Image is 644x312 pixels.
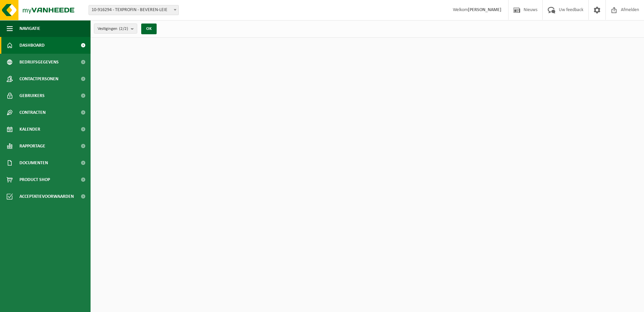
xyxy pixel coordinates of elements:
[19,188,74,205] span: Acceptatievoorwaarden
[19,37,45,54] span: Dashboard
[468,7,501,12] strong: [PERSON_NAME]
[94,24,137,34] button: Vestigingen(2/2)
[119,27,128,31] count: (2/2)
[3,297,112,312] iframe: chat widget
[19,104,46,121] span: Contracten
[89,5,179,15] span: 10-916294 - TEXPROFIN - BEVEREN-LEIE
[19,20,40,37] span: Navigatie
[19,71,58,87] span: Contactpersonen
[19,87,45,104] span: Gebruikers
[19,171,50,188] span: Product Shop
[141,24,157,34] button: OK
[19,138,45,154] span: Rapportage
[19,154,48,171] span: Documenten
[89,5,178,15] span: 10-916294 - TEXPROFIN - BEVEREN-LEIE
[19,121,40,138] span: Kalender
[19,54,59,71] span: Bedrijfsgegevens
[98,24,128,34] span: Vestigingen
